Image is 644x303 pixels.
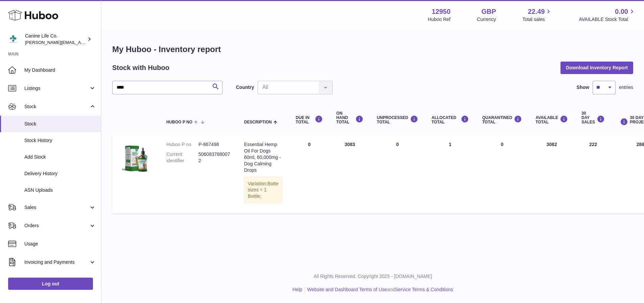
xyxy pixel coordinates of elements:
a: 22.49 Total sales [522,7,552,23]
span: Stock [24,103,89,110]
div: ON HAND Total [336,111,363,125]
td: 0 [370,135,425,213]
span: Stock History [24,137,96,144]
td: 3082 [529,135,575,213]
a: Log out [8,278,93,290]
dd: P-867498 [198,141,231,148]
span: Orders [24,223,89,229]
h2: Stock with Huboo [112,63,169,72]
span: 22.49 [528,7,545,16]
dt: Huboo P no [166,141,198,148]
div: Essential Hemp Oil For Dogs 60ml, 60,000mg - Dog Calming Drops [244,141,282,173]
span: AVAILABLE Stock Total [579,16,636,23]
img: product image [119,141,153,175]
span: Huboo P no [166,120,192,124]
span: ASN Uploads [24,187,96,193]
span: Total sales [522,16,552,23]
dd: 5060837880072 [198,151,231,164]
li: and [305,286,453,293]
td: 0 [289,135,330,213]
h1: My Huboo - Inventory report [112,44,633,55]
span: Add Stock [24,154,96,160]
div: Canine Life Co. [25,33,86,46]
td: 1 [425,135,476,213]
div: QUARANTINED Total [482,115,522,124]
div: Currency [477,16,496,23]
div: ALLOCATED Total [432,115,469,124]
p: All Rights Reserved. Copyright 2025 - [DOMAIN_NAME] [107,273,639,280]
span: Listings [24,85,89,92]
div: 30 DAY SALES [581,111,605,125]
label: Show [577,84,589,91]
div: UNPROCESSED Total [377,115,418,124]
span: Invoicing and Payments [24,259,89,265]
span: entries [619,84,633,91]
span: Botte sizes = 1 Bottle; [248,181,279,199]
img: kevin@clsgltd.co.uk [8,34,18,44]
dt: Current identifier [166,151,198,164]
strong: GBP [481,7,496,16]
span: My Dashboard [24,67,96,73]
a: Website and Dashboard Terms of Use [307,287,387,292]
td: 3083 [330,135,370,213]
span: Delivery History [24,170,96,177]
a: Help [292,287,302,292]
label: Country [236,84,254,91]
span: 0.00 [615,7,628,16]
div: Huboo Ref [428,16,451,23]
div: Variation: [244,177,282,204]
strong: 12950 [432,7,451,16]
span: Description [244,120,272,124]
span: 0 [501,142,503,147]
a: Service Terms & Conditions [395,287,453,292]
span: Stock [24,121,96,127]
a: 0.00 AVAILABLE Stock Total [579,7,636,23]
span: [PERSON_NAME][EMAIL_ADDRESS][DOMAIN_NAME] [25,40,136,45]
span: Sales [24,204,89,211]
div: AVAILABLE Total [535,115,568,124]
button: Download Inventory Report [560,62,633,74]
span: Usage [24,241,96,247]
td: 222 [575,135,612,213]
div: DUE IN TOTAL [296,115,323,124]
